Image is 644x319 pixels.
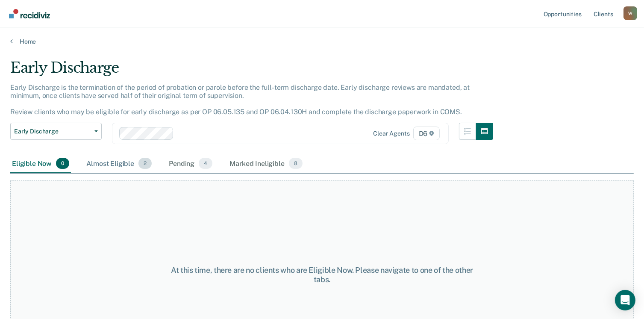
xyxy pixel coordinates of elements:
div: At this time, there are no clients who are Eligible Now. Please navigate to one of the other tabs. [166,266,478,284]
span: 8 [289,158,303,169]
div: W [623,6,637,20]
p: Early Discharge is the termination of the period of probation or parole before the full-term disc... [10,83,470,116]
img: Recidiviz [9,9,50,18]
div: Pending4 [167,154,214,173]
span: 4 [199,158,212,169]
button: Early Discharge [10,123,102,140]
div: Early Discharge [10,59,493,83]
button: Profile dropdown button [623,6,637,20]
span: 0 [56,158,69,169]
div: Almost Eligible2 [85,154,153,173]
span: 2 [138,158,152,169]
span: Early Discharge [14,128,91,135]
div: Clear agents [373,130,409,137]
div: Marked Ineligible8 [228,154,304,173]
div: Eligible Now0 [10,154,71,173]
div: Open Intercom Messenger [615,290,635,310]
a: Home [10,38,634,45]
span: D6 [413,127,440,140]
